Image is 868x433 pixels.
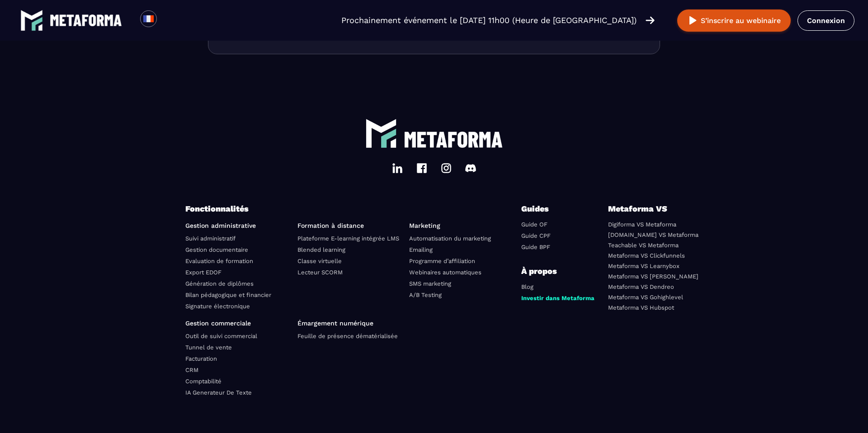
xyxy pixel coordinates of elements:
[297,222,403,229] p: Formation à distance
[297,269,343,276] a: Lecteur SCORM
[608,252,685,259] a: Metaforma VS Clickfunnels
[521,202,576,215] p: Guides
[521,295,594,301] a: Investir dans Metaforma
[185,202,521,215] p: Fonctionnalités
[185,320,291,327] p: Gestion commerciale
[687,15,698,26] img: play
[521,232,551,239] a: Guide CPF
[157,10,179,30] div: Search for option
[409,280,451,287] a: SMS marketing
[409,269,481,276] a: Webinaires automatiques
[409,258,475,264] a: Programme d’affiliation
[409,222,514,229] p: Marketing
[608,221,676,228] a: Digiforma VS Metaforma
[185,303,250,310] a: Signature électronique
[297,333,398,339] a: Feuille de présence dématérialisée
[185,378,222,385] a: Comptabilité
[143,13,154,24] img: fr
[646,15,655,25] img: arrow-right
[50,14,122,26] img: logo
[521,283,533,290] a: Blog
[608,294,683,301] a: Metaforma VS Gohighlevel
[608,304,674,311] a: Metaforma VS Hubspot
[185,269,222,276] a: Export EDOF
[392,163,403,174] img: linkedin
[521,221,547,228] a: Guide OF
[297,258,342,264] a: Classe virtuelle
[185,258,253,264] a: Evaluation de formation
[20,9,43,32] img: logo
[465,163,476,174] img: discord
[416,163,427,174] img: facebook
[608,231,698,238] a: [DOMAIN_NAME] VS Metaforma
[297,320,403,327] p: Émargement numérique
[608,273,698,280] a: Metaforma VS [PERSON_NAME]
[521,265,601,278] p: À propos
[404,132,503,148] img: logo
[165,15,171,26] input: Search for option
[441,163,452,174] img: instagram
[608,242,679,249] a: Teachable VS Metaforma
[185,246,248,253] a: Gestion documentaire
[341,14,637,27] p: Prochainement événement le [DATE] 11h00 (Heure de [GEOGRAPHIC_DATA])
[185,389,252,396] a: IA Generateur De Texte
[185,235,236,242] a: Suivi administratif
[797,10,854,31] a: Connexion
[185,367,198,373] a: CRM
[521,244,550,250] a: Guide BPF
[409,246,433,253] a: Emailing
[297,235,399,242] a: Plateforme E-learning intégrée LMS
[185,333,257,339] a: Outil de suivi commercial
[297,246,345,253] a: Blended learning
[608,202,683,215] p: Metaforma VS
[409,292,442,298] a: A/B Testing
[677,9,791,32] button: S’inscrire au webinaire
[185,344,232,351] a: Tunnel de vente
[365,118,397,149] img: logo
[185,280,254,287] a: Génération de diplômes
[409,235,491,242] a: Automatisation du marketing
[185,222,291,229] p: Gestion administrative
[608,283,674,290] a: Metaforma VS Dendreo
[608,263,679,269] a: Metaforma VS Learnybox
[185,292,271,298] a: Bilan pédagogique et financier
[185,355,217,362] a: Facturation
